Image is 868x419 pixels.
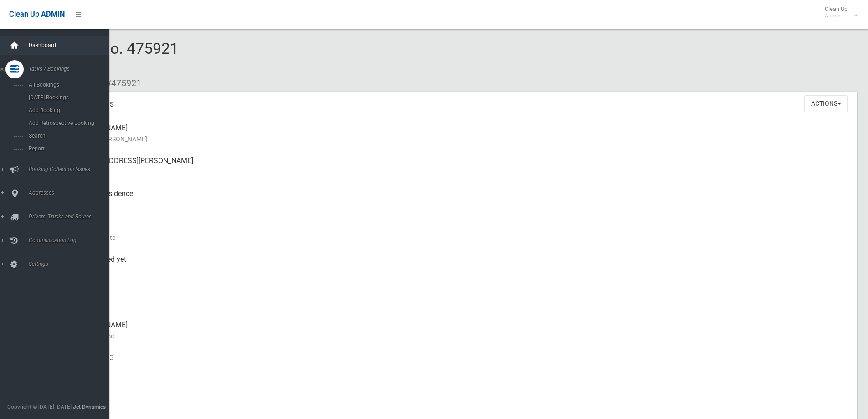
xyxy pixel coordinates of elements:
div: [PERSON_NAME] [73,117,850,150]
small: Admin [825,12,847,19]
span: Booking No. 475921 [40,39,179,75]
span: Tasks / Bookings [26,66,116,72]
span: Add Retrospective Booking [26,120,108,126]
small: Collected At [73,265,850,276]
span: All Bookings [26,82,108,88]
div: [PERSON_NAME] [73,314,850,347]
span: Communication Log [26,237,116,243]
small: Contact Name [73,331,850,341]
span: Dashboard [26,42,116,48]
span: Copyright © [DATE]-[DATE] [7,403,72,410]
span: Booking Collection Issues [26,166,116,172]
div: [DATE] [73,216,850,248]
strong: Jet Dynamics [73,403,106,410]
small: Mobile [73,363,850,374]
div: [STREET_ADDRESS][PERSON_NAME] [73,150,850,183]
small: Collection Date [73,232,850,243]
span: Clean Up [820,5,857,19]
span: Clean Up ADMIN [9,10,65,19]
small: Name of [PERSON_NAME] [73,134,850,145]
small: Address [73,166,850,177]
li: #475921 [99,75,141,92]
span: Settings [26,261,116,267]
span: Drivers, Trucks and Routes [26,213,116,220]
span: [DATE] Bookings [26,94,108,101]
div: Not collected yet [73,248,850,281]
div: 0433186813 [73,347,850,380]
div: Front of Residence [73,183,850,216]
div: None given [73,380,850,413]
span: Add Booking [26,107,108,114]
small: Pickup Point [73,199,850,210]
small: Zone [73,298,850,309]
span: Report [26,145,108,152]
div: [DATE] [73,281,850,314]
small: Landline [73,396,850,407]
span: Addresses [26,190,116,196]
button: Actions [804,95,848,112]
span: Search [26,133,108,139]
